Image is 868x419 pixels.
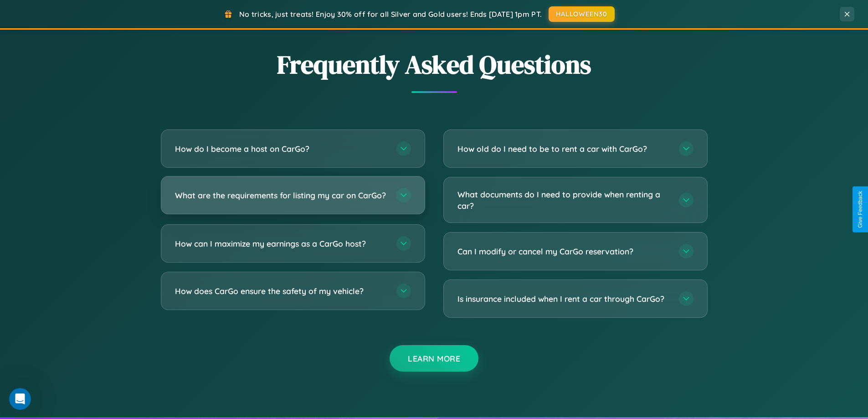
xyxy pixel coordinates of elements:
h3: Can I modify or cancel my CarGo reservation? [457,246,670,257]
h3: How does CarGo ensure the safety of my vehicle? [175,285,387,297]
h3: Is insurance included when I rent a car through CarGo? [457,293,670,305]
h3: How do I become a host on CarGo? [175,143,387,155]
button: HALLOWEEN30 [549,6,615,22]
div: Give Feedback [857,191,863,228]
span: No tricks, just treats! Enjoy 30% off for all Silver and Gold users! Ends [DATE] 1pm PT. [239,10,542,19]
h3: How can I maximize my earnings as a CarGo host? [175,238,387,249]
h3: What documents do I need to provide when renting a car? [457,189,670,211]
iframe: Intercom live chat [9,388,31,410]
h3: What are the requirements for listing my car on CarGo? [175,190,387,201]
h2: Frequently Asked Questions [161,47,708,82]
button: Learn More [390,345,478,372]
h3: How old do I need to be to rent a car with CarGo? [457,143,670,155]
